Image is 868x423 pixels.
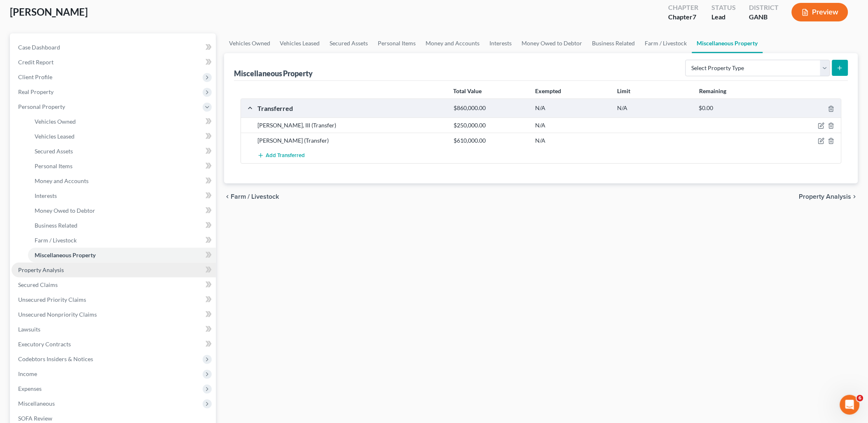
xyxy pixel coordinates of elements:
span: Money Owed to Debtor [35,207,95,214]
a: Interests [28,188,216,203]
div: $250,000.00 [449,121,531,129]
span: Client Profile [18,73,52,80]
i: chevron_right [852,193,858,200]
button: Add Transferred [257,148,305,163]
strong: Remaining [699,87,726,94]
span: Real Property [18,88,54,95]
div: [PERSON_NAME] (Transfer) [253,136,449,145]
div: GANB [749,12,779,22]
a: Interests [485,33,517,53]
a: Miscellaneous Property [692,33,763,53]
a: Property Analysis [12,263,216,277]
div: N/A [531,121,613,129]
div: [PERSON_NAME], III (Transfer) [253,121,449,129]
a: Business Related [587,33,640,53]
button: Preview [792,3,848,21]
span: Miscellaneous [18,400,55,407]
div: $0.00 [695,104,777,112]
span: 7 [693,13,696,21]
span: SOFA Review [18,415,52,422]
a: Personal Items [28,159,216,174]
span: Unsecured Priority Claims [18,296,86,303]
a: Personal Items [373,33,421,53]
div: Status [711,3,736,12]
span: Case Dashboard [18,44,60,51]
span: [PERSON_NAME] [10,6,88,18]
a: Vehicles Leased [28,129,216,144]
a: Secured Assets [325,33,373,53]
a: Miscellaneous Property [28,248,216,263]
strong: Total Value [454,87,482,94]
strong: Limit [617,87,630,94]
span: Unsecured Nonpriority Claims [18,311,97,318]
a: Secured Assets [28,144,216,159]
a: Lawsuits [12,322,216,337]
span: Business Related [35,222,77,229]
a: Unsecured Nonpriority Claims [12,307,216,322]
button: chevron_left Farm / Livestock [224,193,279,200]
span: Codebtors Insiders & Notices [18,355,93,362]
a: Farm / Livestock [28,233,216,248]
div: Lead [711,12,736,22]
button: Property Analysis chevron_right [799,193,858,200]
a: Credit Report [12,55,216,70]
strong: Exempted [536,87,562,94]
span: Add Transferred [266,153,305,159]
a: Executory Contracts [12,337,216,352]
a: Vehicles Leased [275,33,325,53]
a: Money Owed to Debtor [28,203,216,218]
iframe: Intercom live chat [840,395,860,415]
a: Farm / Livestock [640,33,692,53]
span: Credit Report [18,59,54,66]
div: Chapter [668,12,698,22]
div: N/A [531,136,613,145]
div: $610,000.00 [449,136,531,145]
div: Chapter [668,3,698,12]
span: 6 [857,395,863,402]
span: Interests [35,192,57,199]
span: Vehicles Leased [35,133,75,140]
span: Vehicles Owned [35,118,76,125]
span: Executory Contracts [18,341,71,348]
a: Money and Accounts [421,33,485,53]
span: Property Analysis [799,193,852,200]
div: N/A [531,104,613,112]
i: chevron_left [224,193,231,200]
span: Lawsuits [18,326,40,333]
div: N/A [613,104,695,112]
span: Farm / Livestock [231,193,279,200]
span: Secured Claims [18,281,58,288]
a: Vehicles Owned [28,114,216,129]
div: $860,000.00 [449,104,531,112]
span: Expenses [18,385,42,392]
span: Property Analysis [18,266,64,273]
a: Vehicles Owned [224,33,275,53]
span: Income [18,370,37,377]
a: Secured Claims [12,277,216,292]
span: Farm / Livestock [35,237,77,244]
a: Business Related [28,218,216,233]
span: Miscellaneous Property [35,251,96,258]
span: Secured Assets [35,148,73,155]
span: Personal Items [35,162,73,169]
a: Unsecured Priority Claims [12,292,216,307]
a: Case Dashboard [12,40,216,55]
div: Transferred [253,104,449,113]
span: Money and Accounts [35,177,89,184]
a: Money Owed to Debtor [517,33,587,53]
div: Miscellaneous Property [234,68,313,78]
div: District [749,3,779,12]
a: Money and Accounts [28,174,216,188]
span: Personal Property [18,103,65,110]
